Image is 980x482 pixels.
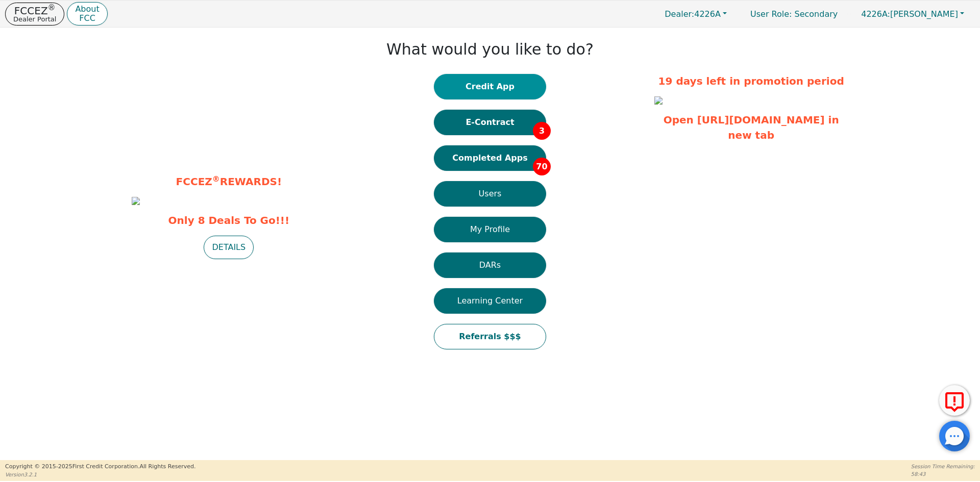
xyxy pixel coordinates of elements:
[533,158,551,175] span: 70
[204,236,254,259] button: DETAILS
[386,40,594,59] h1: What would you like to do?
[939,385,970,416] button: Report Error to FCC
[48,3,56,12] sup: ®
[911,470,975,478] p: 58:43
[664,114,839,141] a: Open [URL][DOMAIN_NAME] in new tab
[850,6,975,22] button: 4226A:[PERSON_NAME]
[861,9,958,19] span: [PERSON_NAME]
[654,96,663,105] img: 59e25859-b948-4cb9-a92b-f67f681f92b2
[5,3,64,26] button: FCCEZ®Dealer Portal
[132,197,140,205] img: 1f18c444-bb11-4319-9b58-71cfbe0a54ef
[5,463,195,471] p: Copyright © 2015- 2025 First Credit Corporation.
[911,463,975,470] p: Session Time Remaining:
[434,217,546,242] button: My Profile
[132,174,326,189] p: FCCEZ REWARDS!
[75,5,99,13] p: About
[13,6,56,16] p: FCCEZ
[434,252,546,278] button: DARs
[5,471,195,478] p: Version 3.2.1
[434,181,546,207] button: Users
[654,6,738,22] button: Dealer:4226A
[750,9,792,19] span: User Role :
[740,4,848,24] p: Secondary
[212,174,220,184] sup: ®
[139,463,195,470] span: All Rights Reserved.
[75,14,99,22] p: FCC
[434,110,546,135] button: E-Contract3
[861,9,890,19] span: 4226A:
[665,9,694,19] span: Dealer:
[434,288,546,314] button: Learning Center
[740,4,848,24] a: User Role: Secondary
[665,9,721,19] span: 4226A
[533,122,551,140] span: 3
[434,145,546,171] button: Completed Apps70
[13,16,56,22] p: Dealer Portal
[654,73,848,89] p: 19 days left in promotion period
[67,2,107,26] button: AboutFCC
[434,324,546,349] button: Referrals $$$
[434,74,546,99] button: Credit App
[132,213,326,228] span: Only 8 Deals To Go!!!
